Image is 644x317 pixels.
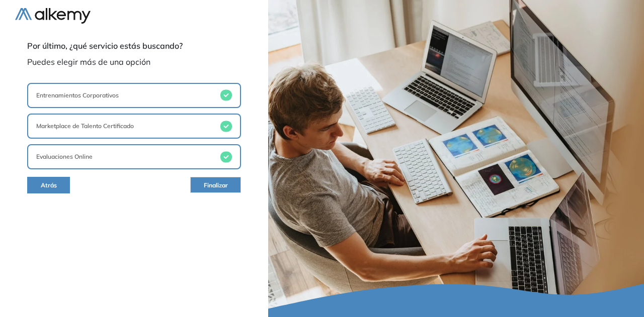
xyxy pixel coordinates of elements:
[27,144,241,169] button: Evaluaciones Online
[27,83,241,108] button: Entrenamientos Corporativos
[204,181,228,190] span: Finalizar
[36,122,134,131] p: Marketplace de Talento Certificado
[27,114,241,139] button: Marketplace de Talento Certificado
[27,56,241,68] span: Puedes elegir más de una opción
[27,177,70,193] button: Atrás
[36,152,93,161] p: Evaluaciones Online
[190,177,241,193] button: Finalizar
[27,40,241,52] span: Por último, ¿qué servicio estás buscando?
[36,91,119,100] p: Entrenamientos Corporativos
